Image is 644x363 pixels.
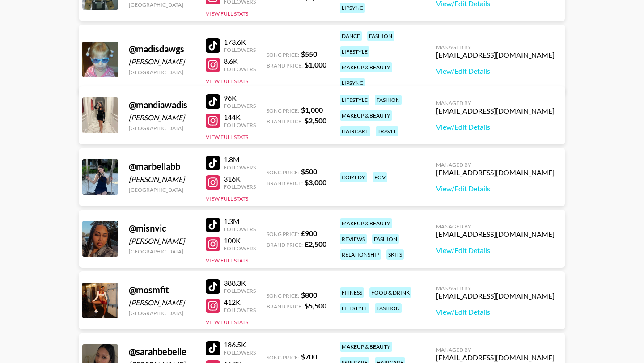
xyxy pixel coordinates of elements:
div: [EMAIL_ADDRESS][DOMAIN_NAME] [436,230,555,239]
button: View Full Stats [206,10,248,17]
div: [PERSON_NAME] [129,57,195,66]
div: @ misnvic [129,223,195,234]
button: View Full Stats [206,78,248,84]
div: 412K [224,298,256,307]
div: 8.6K [224,57,256,66]
div: 173.6K [224,38,256,46]
div: @ mandiawadis [129,99,195,110]
strong: $ 800 [301,291,317,299]
div: [GEOGRAPHIC_DATA] [129,125,195,131]
a: View/Edit Details [436,122,555,131]
div: @ mosmfit [129,284,195,295]
strong: $ 3,000 [305,178,326,186]
div: [GEOGRAPHIC_DATA] [129,248,195,255]
div: pov [373,172,387,182]
div: [PERSON_NAME] [129,236,195,245]
div: [EMAIL_ADDRESS][DOMAIN_NAME] [436,51,555,59]
strong: $ 700 [301,352,317,361]
div: dance [340,31,362,41]
div: 388.3K [224,279,256,287]
div: Followers [224,349,256,356]
button: View Full Stats [206,134,248,140]
div: Followers [224,226,256,232]
div: travel [376,126,398,136]
div: Followers [224,287,256,294]
strong: $ 5,500 [305,301,326,310]
div: Followers [224,102,256,109]
div: 316K [224,174,256,183]
div: Followers [224,122,256,128]
strong: $ 550 [301,50,317,58]
div: 144K [224,113,256,122]
div: lifestyle [340,303,369,313]
div: Managed By [436,161,555,168]
div: [GEOGRAPHIC_DATA] [129,69,195,76]
div: food & drink [369,287,411,298]
div: [EMAIL_ADDRESS][DOMAIN_NAME] [436,106,555,115]
div: [GEOGRAPHIC_DATA] [129,310,195,317]
div: 1.8M [224,155,256,164]
div: fashion [372,234,399,244]
div: [EMAIL_ADDRESS][DOMAIN_NAME] [436,168,555,177]
strong: $ 1,000 [305,60,326,69]
div: Followers [224,183,256,190]
span: Brand Price: [267,180,303,186]
span: Song Price: [267,169,299,176]
div: [GEOGRAPHIC_DATA] [129,186,195,193]
div: [PERSON_NAME] [129,113,195,122]
span: Song Price: [267,231,299,237]
div: [PERSON_NAME] [129,175,195,184]
a: View/Edit Details [436,246,555,255]
span: Brand Price: [267,118,303,125]
strong: £ 2,500 [305,240,326,248]
div: Followers [224,66,256,72]
div: Managed By [436,223,555,230]
div: 186.5K [224,340,256,349]
span: Brand Price: [267,62,303,69]
div: fashion [367,31,394,41]
div: Managed By [436,346,555,353]
div: @ madisdawgs [129,43,195,55]
div: lipsync [340,78,365,88]
strong: $ 2,500 [305,116,326,125]
a: View/Edit Details [436,67,555,76]
button: View Full Stats [206,195,248,202]
div: makeup & beauty [340,62,392,72]
button: View Full Stats [206,319,248,325]
div: Managed By [436,285,555,291]
div: Followers [224,46,256,53]
span: Song Price: [267,51,299,58]
div: makeup & beauty [340,342,392,352]
div: makeup & beauty [340,218,392,228]
div: fitness [340,287,364,298]
span: Song Price: [267,107,299,114]
div: [EMAIL_ADDRESS][DOMAIN_NAME] [436,291,555,300]
div: makeup & beauty [340,110,392,121]
div: relationship [340,249,381,260]
div: Followers [224,164,256,171]
div: [PERSON_NAME] [129,298,195,307]
div: Followers [224,245,256,252]
div: @ marbellabb [129,161,195,172]
div: [EMAIL_ADDRESS][DOMAIN_NAME] [436,353,555,362]
strong: $ 1,000 [301,106,323,114]
div: Managed By [436,44,555,51]
div: @ sarahbebelle [129,346,195,357]
span: Song Price: [267,354,299,361]
div: fashion [375,95,402,105]
div: haircare [340,126,370,136]
div: Followers [224,307,256,313]
div: Managed By [436,100,555,106]
span: Brand Price: [267,241,303,248]
div: skits [386,249,404,260]
div: comedy [340,172,367,182]
div: 96K [224,93,256,102]
a: View/Edit Details [436,308,555,317]
button: View Full Stats [206,257,248,264]
a: View/Edit Details [436,184,555,193]
div: [GEOGRAPHIC_DATA] [129,1,195,8]
div: lifestyle [340,46,369,57]
div: lipsync [340,3,365,13]
span: Song Price: [267,292,299,299]
strong: $ 500 [301,167,317,176]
